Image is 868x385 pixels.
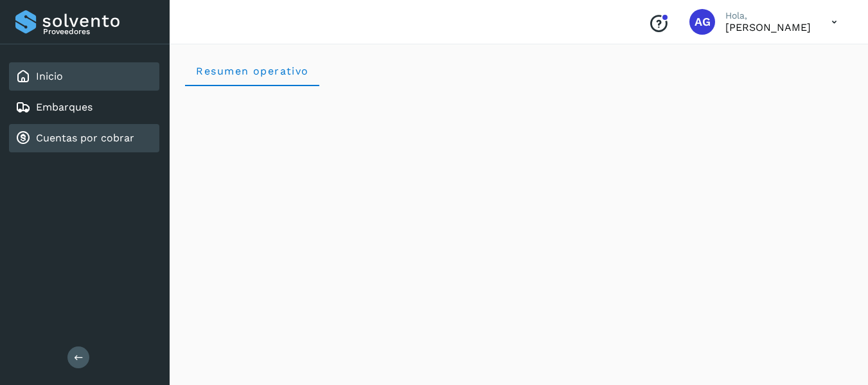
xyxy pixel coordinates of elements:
p: ALFONSO García Flores [725,21,811,33]
div: Embarques [9,93,159,121]
div: Cuentas por cobrar [9,124,159,152]
a: Cuentas por cobrar [36,132,134,144]
a: Inicio [36,70,63,82]
p: Proveedores [43,27,154,36]
div: Inicio [9,62,159,91]
a: Embarques [36,101,93,113]
span: Resumen operativo [195,65,309,77]
p: Hola, [725,10,811,21]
